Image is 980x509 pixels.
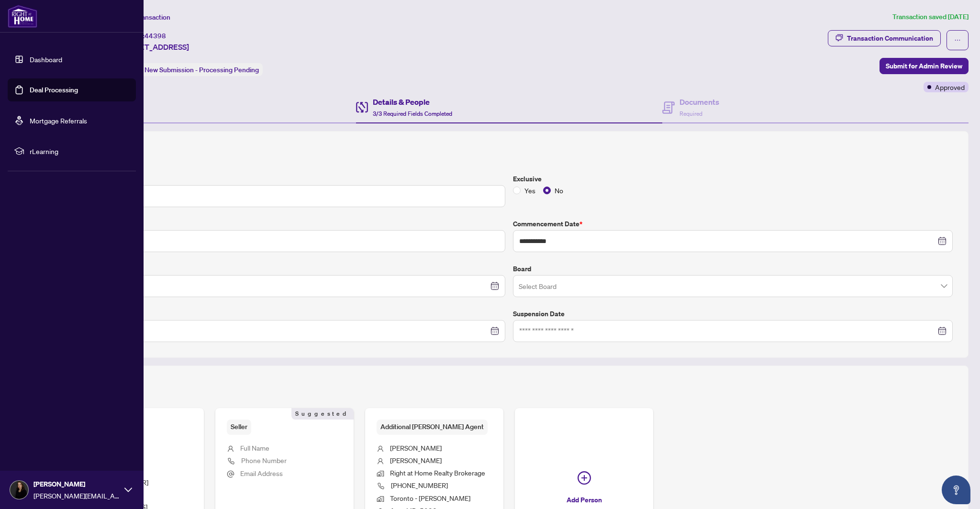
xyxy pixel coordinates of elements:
span: Submit for Admin Review [886,58,962,74]
span: No [551,185,567,196]
span: Email Address [240,469,283,477]
span: rLearning [30,146,129,156]
a: Dashboard [30,55,62,64]
span: [PERSON_NAME] [390,443,442,452]
span: [PERSON_NAME][EMAIL_ADDRESS][DOMAIN_NAME] [33,490,120,501]
article: Transaction saved [DATE] [892,11,969,22]
a: Mortgage Referrals [30,116,87,125]
span: Toronto - [PERSON_NAME] [390,494,470,502]
h2: Trade Details [66,147,953,162]
span: Seller [227,420,251,434]
span: Suggested [291,408,354,420]
div: Transaction Communication [847,31,933,46]
button: Open asap [942,476,970,504]
img: logo [8,5,37,28]
span: 3/3 Required Fields Completed [373,110,452,117]
span: Additional [PERSON_NAME] Agent [377,420,488,434]
span: View Transaction [119,13,170,22]
span: [STREET_ADDRESS] [119,41,189,53]
label: Suspension Date [513,309,953,319]
label: Listing Price [66,174,505,184]
span: [PERSON_NAME] [33,479,120,489]
span: ellipsis [954,37,961,44]
button: Submit for Admin Review [880,58,969,74]
span: 44398 [145,32,166,40]
label: Commencement Date [513,219,953,229]
h4: Documents [679,96,719,108]
span: Approved [935,82,965,92]
span: [PERSON_NAME] [390,456,442,465]
span: New Submission - Processing Pending [145,66,259,74]
span: Required [679,110,702,117]
span: plus-circle [578,471,591,485]
h4: Details & People [373,96,452,108]
a: Deal Processing [30,86,78,94]
label: Cancellation Date [66,309,505,319]
img: Profile Icon [10,481,28,499]
button: Transaction Communication [828,30,941,46]
label: Exclusive [513,174,953,184]
span: Yes [521,185,539,196]
label: Board [513,264,953,274]
span: Right at Home Realty Brokerage [390,468,485,477]
div: Status: [119,63,263,76]
span: Full Name [240,443,269,452]
span: Phone Number [241,456,287,465]
label: Expiry Date [66,264,505,274]
label: Unit/Lot Number [66,219,505,229]
span: [PHONE_NUMBER] [391,481,448,489]
span: Add Person [567,492,602,508]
